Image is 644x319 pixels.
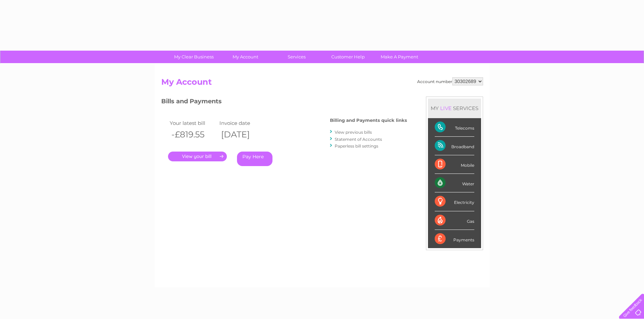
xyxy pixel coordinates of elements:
h4: Billing and Payments quick links [330,118,407,123]
a: . [168,152,227,161]
div: Payments [435,230,474,248]
div: MY SERVICES [428,99,481,118]
h3: Bills and Payments [161,97,407,108]
td: Your latest bill [168,118,218,128]
div: Account number [417,77,483,85]
div: Telecoms [435,118,474,137]
div: Gas [435,211,474,230]
a: Customer Help [320,51,376,63]
div: Broadband [435,137,474,155]
a: My Clear Business [166,51,222,63]
div: LIVE [439,105,453,111]
a: Paperless bill settings [335,143,378,149]
td: Invoice date [218,118,268,128]
a: Services [269,51,325,63]
a: Pay Here [237,152,272,166]
th: -£819.55 [168,128,218,141]
a: View previous bills [335,130,372,135]
a: Make A Payment [372,51,427,63]
th: [DATE] [218,128,268,141]
a: Statement of Accounts [335,137,382,142]
div: Water [435,174,474,192]
div: Electricity [435,192,474,211]
a: My Account [217,51,273,63]
div: Mobile [435,155,474,174]
h2: My Account [161,77,483,90]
